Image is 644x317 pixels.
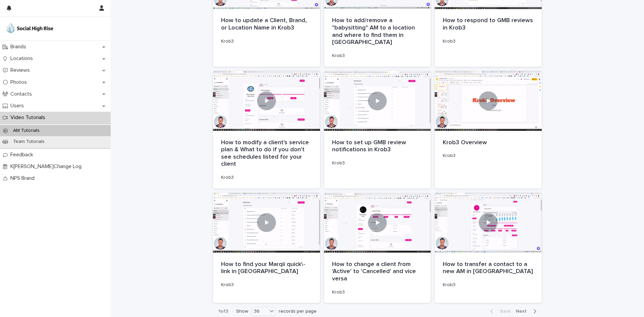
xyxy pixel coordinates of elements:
[221,175,312,180] p: Krob3
[5,22,54,35] img: o5DnuTxEQV6sW9jFYBBf
[324,71,431,189] a: How to set up GMB review notifications in Krob3Krob3
[496,309,511,314] span: Back
[443,261,534,275] p: How to transfer a contact to a new AM in [GEOGRAPHIC_DATA]
[8,114,51,121] p: Video Tutorials
[332,160,423,166] p: Krob3
[516,309,531,314] span: Next
[443,282,534,288] p: Krob3
[8,163,87,170] p: K[PERSON_NAME]Change Log
[251,308,267,315] div: 36
[8,67,35,73] p: Reviews
[8,91,37,97] p: Contacts
[221,282,312,288] p: Krob3
[443,139,534,147] p: Krob3 Overview
[443,153,534,159] p: Krob3
[8,55,38,62] p: Locations
[435,71,542,189] a: Krob3 OverviewKrob3
[279,309,317,314] p: records per page
[8,44,32,50] p: Brands
[332,261,423,283] p: How to change a client from 'Active' to 'Cancelled' and vice versa
[8,79,32,86] p: Photos
[332,139,423,154] p: How to set up GMB review notifications in Krob3
[8,139,50,145] p: Team Tutorials
[332,53,423,59] p: Krob3
[213,71,320,189] a: How to modify a client's service plan & What to do if you don't see schedules listed for your cli...
[485,308,513,314] button: Back
[443,39,534,44] p: Krob3
[8,128,45,134] p: AM Tutorials
[213,193,320,303] a: How to find your Marqii quick\-link in [GEOGRAPHIC_DATA]Krob3
[435,193,542,303] a: How to transfer a contact to a new AM in [GEOGRAPHIC_DATA]Krob3
[332,17,423,46] p: How to add/remove a "babysitting" AM to a location and where to find them in [GEOGRAPHIC_DATA]
[8,103,29,109] p: Users
[443,17,534,32] p: How to respond to GMB reviews in Krob3
[221,139,312,168] p: How to modify a client's service plan & What to do if you don't see schedules listed for your client
[8,175,40,181] p: NPS Brand
[8,152,39,158] p: Feedback
[221,17,312,32] p: How to update a Client, Brand, or Location Name in Krob3
[324,193,431,303] a: How to change a client from 'Active' to 'Cancelled' and vice versaKrob3
[221,261,312,275] p: How to find your Marqii quick\-link in [GEOGRAPHIC_DATA]
[513,308,542,314] button: Next
[236,309,248,314] p: Show
[221,39,312,44] p: Krob3
[332,289,423,295] p: Krob3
